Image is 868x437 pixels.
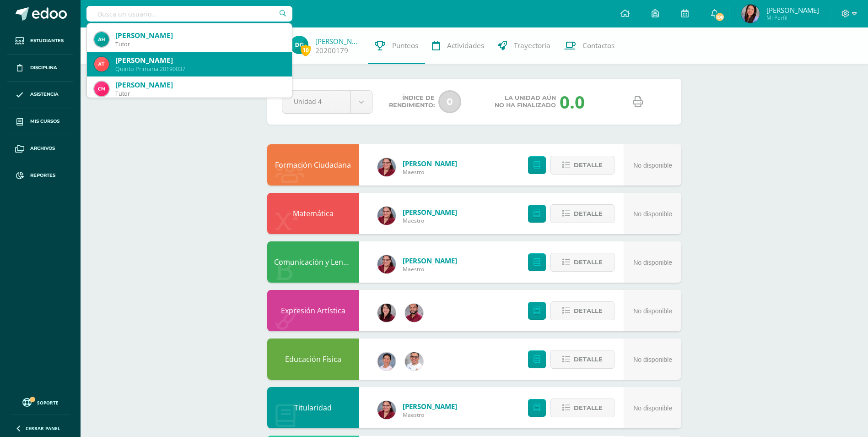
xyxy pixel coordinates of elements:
span: No disponible [633,162,672,169]
a: Educación Física [285,354,341,364]
span: Actividades [447,41,484,50]
span: Soporte [37,399,59,406]
img: ced593bbe059b44c48742505438c54e8.png [377,255,396,273]
span: Detalle [574,157,603,174]
button: Detalle [550,399,615,417]
a: Formación Ciudadana [275,160,351,170]
button: Detalle [550,301,615,320]
div: [PERSON_NAME] [115,31,285,40]
span: Asistencia [30,91,59,98]
span: 0 [438,90,461,113]
img: ccee569b882aa9fa941d677c02bb80b6.png [94,57,109,71]
a: Titularidad [294,403,332,413]
span: Detalle [574,351,603,368]
span: No disponible [633,259,672,266]
a: Mis cursos [7,108,73,135]
a: [PERSON_NAME] [403,159,457,168]
img: 72294b3bb58b0990aae885717c644a36.png [290,36,308,54]
span: Detalle [574,399,603,416]
a: Contactos [557,27,621,64]
img: cc7c0aa6b742b6ee552f0734726972eb.png [94,82,109,96]
div: Formación Ciudadana [267,144,359,186]
span: Maestro [403,168,457,176]
button: Detalle [550,204,615,223]
img: 9abbe43aaafe0ed17d550ebc90d1790c.png [377,352,396,371]
span: Mi Perfil [766,14,819,22]
span: Disciplina [30,64,57,71]
img: ced593bbe059b44c48742505438c54e8.png [377,207,396,225]
a: Archivos [7,135,73,162]
span: Contactos [582,41,615,50]
span: Punteos [392,41,418,50]
img: 805811bcaf86086e66a0616b189278fe.png [405,352,423,371]
div: Quinto Primaria 20190037 [115,65,285,73]
img: 1a80c2c1fcec5c1120963dc1471ed34e.png [94,32,109,47]
a: [PERSON_NAME] [315,37,361,46]
div: 0.0 [560,90,585,114]
div: Expresión Artística [267,290,359,331]
a: Trayectoria [491,27,557,64]
a: Matemática [293,208,334,218]
a: Comunicación y Lenguaje,Idioma Español [274,257,417,267]
span: 198 [715,12,725,22]
img: ced593bbe059b44c48742505438c54e8.png [377,158,396,176]
span: Estudiantes [30,37,64,44]
div: [PERSON_NAME] [115,55,285,65]
span: Reportes [30,172,55,179]
img: 973116c3cfe8714e39039c433039b2a3.png [741,5,760,23]
div: Titularidad [267,387,359,428]
span: Trayectoria [514,41,550,50]
button: Detalle [550,253,615,272]
img: 5d51c81de9bbb3fffc4019618d736967.png [405,304,423,322]
button: Detalle [550,156,615,175]
span: Detalle [574,205,603,222]
a: Unidad 4 [282,91,372,113]
span: Maestro [403,265,457,273]
span: Mis cursos [30,118,59,125]
img: ced593bbe059b44c48742505438c54e8.png [377,401,396,419]
a: Reportes [7,162,73,189]
span: Archivos [30,145,55,152]
a: 20200179 [315,46,348,55]
a: [PERSON_NAME] [403,256,457,265]
span: No disponible [633,210,672,218]
span: Detalle [574,254,603,271]
div: [PERSON_NAME] [115,80,285,90]
span: No disponible [633,404,672,412]
span: Maestro [403,411,457,419]
a: Expresión Artística [281,306,345,316]
input: Busca un usuario... [86,6,292,22]
span: La unidad aún no ha finalizado [495,94,556,109]
a: Soporte [11,396,70,408]
span: Cerrar panel [26,425,60,432]
span: [PERSON_NAME] [766,5,819,15]
div: Comunicación y Lenguaje,Idioma Español [267,241,359,283]
a: Estudiantes [7,27,73,55]
a: [PERSON_NAME] [403,402,457,411]
button: Detalle [550,350,615,369]
span: Detalle [574,302,603,319]
div: Tutor [115,40,285,48]
div: Educación Física [267,339,359,380]
span: 10 [301,44,311,56]
span: Maestro [403,217,457,224]
span: Índice de Rendimiento: [389,94,435,109]
a: Actividades [425,27,491,64]
a: [PERSON_NAME] [403,208,457,217]
a: Disciplina [7,55,73,82]
span: No disponible [633,356,672,363]
div: Matemática [267,193,359,234]
img: 97d0c8fa0986aa0795e6411a21920e60.png [377,304,396,322]
span: No disponible [633,307,672,315]
div: Tutor [115,90,285,98]
span: Unidad 4 [294,91,339,112]
a: Asistencia [7,82,73,109]
a: Punteos [368,27,425,64]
